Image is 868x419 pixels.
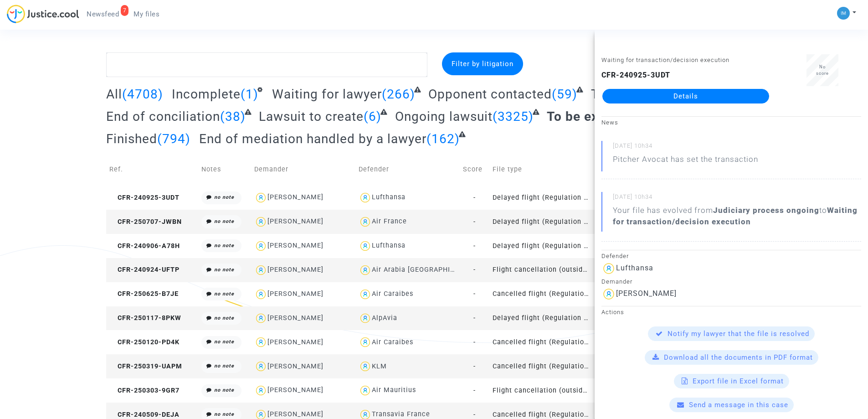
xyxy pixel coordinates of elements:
[172,87,241,102] span: Incomplete
[241,87,258,102] span: (1)
[372,266,478,274] div: Air Arabia [GEOGRAPHIC_DATA]
[489,306,594,331] td: Delayed flight (Regulation EC 261/2004)
[267,362,324,370] div: [PERSON_NAME]
[591,87,632,102] span: To pay
[473,218,476,226] span: -
[355,153,460,186] td: Defender
[489,378,594,403] td: Flight cancellation (outside of EU - Montreal Convention)
[251,153,355,186] td: Demander
[109,266,180,274] span: CFR-240924-UFTP
[254,384,267,397] img: icon-user.svg
[489,234,594,258] td: Delayed flight (Regulation EC 261/2004)
[613,154,758,170] p: Pitcher Avocat has set the transaction
[601,287,616,301] img: icon-user.svg
[109,314,181,322] span: CFR-250117-8PKW
[601,119,618,126] small: News
[359,360,372,373] img: icon-user.svg
[121,5,129,16] div: 7
[473,387,476,394] span: -
[267,193,324,201] div: [PERSON_NAME]
[816,64,829,76] span: No score
[547,109,640,124] span: To be executed
[254,336,267,349] img: icon-user.svg
[214,194,234,200] i: no note
[489,258,594,282] td: Flight cancellation (outside of EU - Montreal Convention)
[372,386,416,394] div: Air Mauritius
[616,289,677,298] div: [PERSON_NAME]
[489,354,594,378] td: Cancelled flight (Regulation EC 261/2004)
[134,10,159,18] span: My files
[214,339,234,345] i: no note
[473,411,476,419] span: -
[267,386,324,394] div: [PERSON_NAME]
[267,338,324,346] div: [PERSON_NAME]
[473,266,476,274] span: -
[613,205,861,228] div: Your file has evolved from to
[601,261,616,276] img: icon-user.svg
[372,217,407,225] div: Air France
[254,239,267,253] img: icon-user.svg
[837,7,850,20] img: a105443982b9e25553e3eed4c9f672e7
[668,330,809,338] span: Notify my lawyer that the file is resolved
[109,242,180,250] span: CFR-240906-A78H
[601,71,670,79] b: CFR-240925-3UDT
[109,411,180,419] span: CFR-240509-DEJA
[372,338,413,346] div: Air Caraibes
[601,57,729,63] small: Waiting for transaction/decision execution
[214,291,234,297] i: no note
[489,153,594,186] td: File type
[372,314,397,322] div: AlpAvia
[109,218,182,226] span: CFR-250707-JWBN
[689,401,788,409] span: Send a message in this case
[601,253,629,259] small: Defender
[214,243,234,248] i: no note
[473,290,476,298] span: -
[473,314,476,322] span: -
[616,264,653,272] div: Lufthansa
[473,194,476,202] span: -
[220,109,246,124] span: (38)
[109,290,179,298] span: CFR-250625-B7JE
[199,131,426,146] span: End of mediation handled by a lawyer
[372,362,387,370] div: KLM
[493,109,534,124] span: (3325)
[452,60,514,68] span: Filter by litigation
[109,338,180,346] span: CFR-250120-PD4K
[106,87,122,102] span: All
[594,153,647,186] td: Phase
[359,191,372,204] img: icon-user.svg
[428,87,552,102] span: Opponent contacted
[372,290,413,298] div: Air Caraibes
[601,278,632,285] small: Demander
[382,87,415,102] span: (266)
[489,210,594,234] td: Delayed flight (Regulation EC 261/2004)
[122,87,163,102] span: (4708)
[473,362,476,370] span: -
[109,387,180,394] span: CFR-250303-9GR7
[214,387,234,393] i: no note
[426,131,460,146] span: (162)
[272,87,382,102] span: Waiting for lawyer
[254,191,267,204] img: icon-user.svg
[359,239,372,253] img: icon-user.svg
[87,10,119,18] span: Newsfeed
[359,312,372,325] img: icon-user.svg
[473,338,476,346] span: -
[267,266,324,274] div: [PERSON_NAME]
[106,109,220,124] span: End of conciliation
[254,360,267,373] img: icon-user.svg
[267,314,324,322] div: [PERSON_NAME]
[602,89,769,103] a: Details
[613,193,861,205] small: [DATE] 10h34
[254,215,267,228] img: icon-user.svg
[214,218,234,224] i: no note
[259,109,364,124] span: Lawsuit to create
[359,264,372,277] img: icon-user.svg
[489,186,594,210] td: Delayed flight (Regulation EC 261/2004)
[267,217,324,225] div: [PERSON_NAME]
[79,7,126,21] a: 7Newsfeed
[664,353,813,362] span: Download all the documents in PDF format
[214,315,234,321] i: no note
[372,242,406,249] div: Lufthansa
[489,330,594,354] td: Cancelled flight (Regulation EC 261/2004)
